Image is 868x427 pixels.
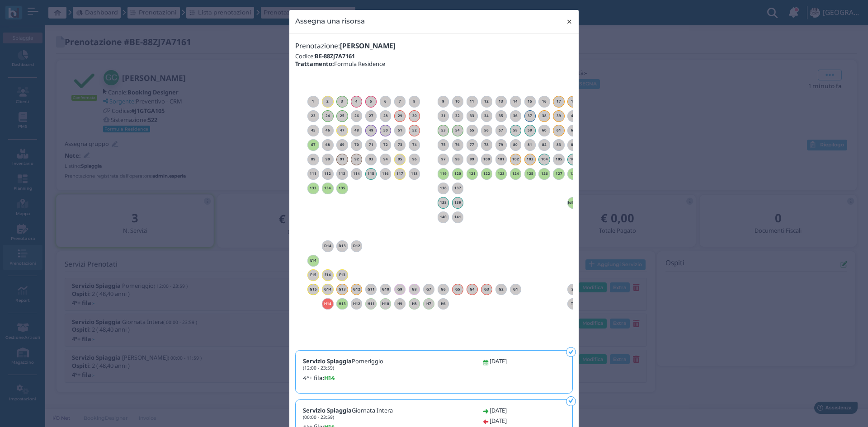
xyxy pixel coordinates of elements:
[351,302,363,306] h6: H12
[394,157,406,161] h6: 95
[423,287,435,291] h6: G7
[394,99,406,103] h6: 7
[481,172,493,176] h6: 122
[322,114,334,118] h6: 24
[467,114,478,118] h6: 33
[452,186,464,190] h6: 137
[538,99,550,103] h6: 16
[322,287,334,291] h6: G14
[553,114,565,118] h6: 39
[351,128,363,132] h6: 48
[394,114,406,118] h6: 29
[438,157,449,161] h6: 97
[481,99,493,103] h6: 12
[409,287,420,291] h6: G8
[495,128,507,132] h6: 57
[510,143,522,147] h6: 80
[481,114,493,118] h6: 34
[409,99,420,103] h6: 8
[307,273,319,277] h6: F15
[307,114,319,118] h6: 23
[438,215,449,219] h6: 140
[495,157,507,161] h6: 101
[315,52,355,60] b: BE-88ZJ7A7161
[295,16,365,26] h4: Assegna una risorsa
[510,172,522,176] h6: 124
[336,287,348,291] h6: G13
[524,99,536,103] h6: 15
[380,143,392,147] h6: 72
[467,128,478,132] h6: 55
[538,114,550,118] h6: 38
[538,128,550,132] h6: 60
[553,143,565,147] h6: 83
[351,244,363,248] h6: D12
[336,114,348,118] h6: 25
[467,287,478,291] h6: G4
[452,157,464,161] h6: 98
[438,114,449,118] h6: 31
[495,287,507,291] h6: G2
[351,99,363,103] h6: 4
[380,128,392,132] h6: 50
[303,374,472,382] label: 4°+ fila:
[295,53,573,59] h5: Codice:
[336,99,348,103] h6: 3
[467,157,478,161] h6: 99
[322,143,334,147] h6: 68
[510,157,522,161] h6: 102
[336,172,348,176] h6: 113
[365,114,377,118] h6: 27
[322,128,334,132] h6: 46
[351,143,363,147] h6: 70
[538,143,550,147] h6: 82
[438,287,449,291] h6: G6
[380,157,392,161] h6: 94
[510,287,522,291] h6: G1
[438,186,449,190] h6: 136
[303,407,393,420] h5: Giornata Intera
[510,128,522,132] h6: 58
[524,143,536,147] h6: 81
[495,114,507,118] h6: 35
[438,302,449,306] h6: H6
[380,172,392,176] h6: 116
[481,287,493,291] h6: G3
[452,172,464,176] h6: 120
[409,128,420,132] h6: 52
[295,42,573,50] h4: Prenotazione:
[423,302,435,306] h6: H7
[538,172,550,176] h6: 126
[351,157,363,161] h6: 92
[303,406,352,414] b: Servizio Spiaggia
[510,99,522,103] h6: 14
[394,172,406,176] h6: 117
[510,114,522,118] h6: 36
[307,128,319,132] h6: 45
[307,143,319,147] h6: 67
[380,114,392,118] h6: 28
[322,172,334,176] h6: 112
[307,157,319,161] h6: 89
[307,258,319,263] h6: E14
[295,61,573,67] h5: Formula Residence
[409,172,420,176] h6: 118
[394,143,406,147] h6: 73
[365,143,377,147] h6: 71
[336,244,348,248] h6: D13
[467,99,478,103] h6: 11
[438,128,449,132] h6: 53
[394,287,406,291] h6: G9
[365,302,377,306] h6: H11
[495,99,507,103] h6: 13
[553,99,565,103] h6: 17
[524,157,536,161] h6: 103
[324,375,335,381] b: H14
[394,128,406,132] h6: 51
[303,357,352,365] b: Servizio Spiaggia
[438,201,449,205] h6: 138
[322,186,334,190] h6: 134
[452,128,464,132] h6: 54
[524,172,536,176] h6: 125
[336,143,348,147] h6: 69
